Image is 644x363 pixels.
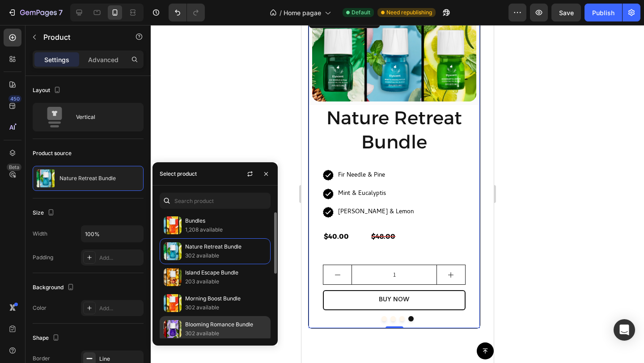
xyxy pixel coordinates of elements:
div: Width [33,230,47,238]
div: Add... [99,254,141,262]
p: Product [43,32,119,42]
div: Background [33,282,76,294]
p: 302 available [185,303,267,312]
p: 1,208 available [185,225,267,234]
div: Padding [33,253,53,262]
div: Open Intercom Messenger [614,319,635,341]
button: Save [551,4,581,21]
div: Beta [7,164,21,171]
div: 450 [8,95,21,102]
img: product feature img [37,169,55,187]
span: Default [352,8,370,17]
p: 7 [59,7,63,18]
div: Vertical [76,107,131,127]
p: Nature Retreat Bundle [185,242,267,251]
button: Publish [585,4,622,21]
input: Search in Settings & Advanced [160,193,271,209]
span: Home pagae [284,8,321,17]
div: Size [33,207,56,219]
div: Shape [33,332,61,344]
div: Color [33,304,47,312]
p: Settings [44,55,69,64]
div: Undo/Redo [169,4,205,21]
p: Morning Boost Bundle [185,294,267,303]
div: Line [99,355,141,363]
input: Auto [81,226,143,242]
button: 7 [4,4,67,21]
div: Add... [99,304,141,312]
p: Island Escape Bundle [185,268,267,277]
p: Nature Retreat Bundle [59,175,116,181]
div: Product source [33,149,72,157]
p: 302 available [185,329,267,338]
img: collections [164,242,182,260]
div: Select product [160,170,197,178]
iframe: Design area [301,25,494,363]
p: 203 available [185,277,267,286]
div: Layout [33,84,63,97]
span: Need republishing [386,8,432,17]
span: Save [559,9,574,17]
img: collections [164,320,182,338]
div: Publish [592,8,614,17]
span: / [280,8,282,17]
p: Advanced [88,55,119,64]
img: collections [164,216,182,234]
p: 302 available [185,251,267,260]
img: collections [164,294,182,312]
p: Blooming Romance Bundle [185,320,267,329]
img: collections [164,268,182,286]
div: Border [33,355,50,363]
p: Bundles [185,216,267,225]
